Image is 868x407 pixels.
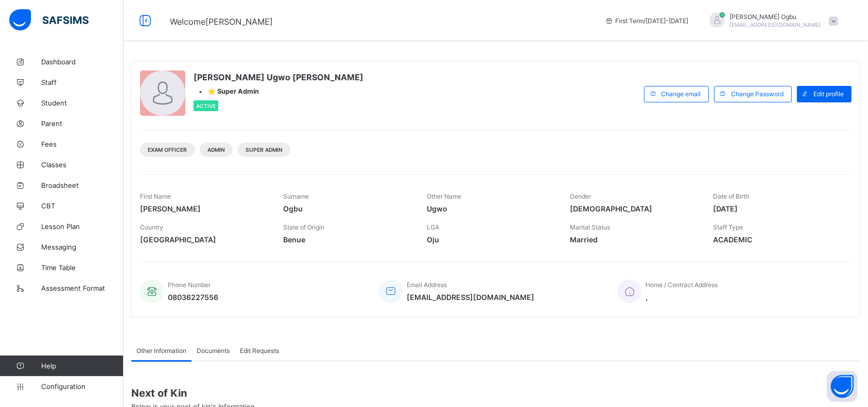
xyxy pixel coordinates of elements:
[699,12,843,29] div: AnnOgbu
[427,223,439,231] span: LGA
[246,147,283,153] span: Super Admin
[207,147,225,153] span: Admin
[570,192,591,200] span: Gender
[41,181,124,189] span: Broadsheet
[207,87,259,95] span: ⭐ Super Admin
[283,204,411,213] span: Ogbu
[41,243,124,251] span: Messaging
[41,58,124,66] span: Dashboard
[170,16,273,27] span: Welcome [PERSON_NAME]
[41,140,124,148] span: Fees
[168,281,211,289] span: Phone Number
[714,192,750,200] span: Date of Birth
[427,204,554,213] span: Ugwo
[41,263,124,272] span: Time Table
[194,72,363,82] span: [PERSON_NAME] Ugwo [PERSON_NAME]
[570,235,698,244] span: Married
[41,99,124,107] span: Student
[41,119,124,128] span: Parent
[813,90,844,98] span: Edit profile
[427,235,554,244] span: Oju
[148,147,187,153] span: Exam Officer
[570,223,610,231] span: Marital Status
[9,9,89,31] img: safsims
[283,192,309,200] span: Surname
[730,13,821,21] span: [PERSON_NAME] Ogbu
[731,90,784,98] span: Change Password
[41,382,123,391] span: Configuration
[407,293,534,302] span: [EMAIL_ADDRESS][DOMAIN_NAME]
[41,78,124,86] span: Staff
[661,90,701,98] span: Change email
[646,281,718,289] span: Home / Contract Address
[41,284,124,292] span: Assessment Format
[196,103,216,109] span: Active
[131,387,860,399] span: Next of Kin
[283,235,411,244] span: Benue
[41,202,124,210] span: CBT
[168,293,218,302] span: 08036227556
[240,347,279,355] span: Edit Requests
[427,192,461,200] span: Other Name
[140,223,163,231] span: Country
[646,293,718,302] span: ,
[140,204,268,213] span: [PERSON_NAME]
[197,347,230,355] span: Documents
[194,87,363,95] div: •
[714,204,841,213] span: [DATE]
[827,371,858,402] button: Open asap
[41,362,123,370] span: Help
[605,17,689,25] span: session/term information
[140,192,171,200] span: First Name
[140,235,268,244] span: [GEOGRAPHIC_DATA]
[407,281,447,289] span: Email Address
[570,204,698,213] span: [DEMOGRAPHIC_DATA]
[283,223,324,231] span: State of Origin
[136,347,186,355] span: Other Information
[41,161,124,169] span: Classes
[714,223,743,231] span: Staff Type
[41,222,124,231] span: Lesson Plan
[714,235,841,244] span: ACADEMIC
[730,22,821,28] span: [EMAIL_ADDRESS][DOMAIN_NAME]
